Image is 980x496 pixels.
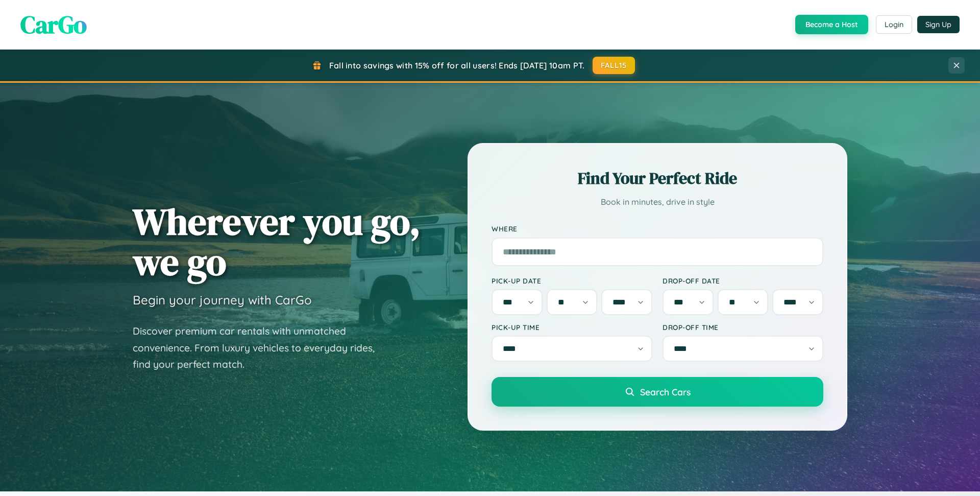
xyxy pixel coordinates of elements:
[795,15,868,34] button: Become a Host
[492,323,652,332] label: Pick-up Time
[133,323,388,373] p: Discover premium car rentals with unmatched convenience. From luxury vehicles to everyday rides, ...
[876,15,912,34] button: Login
[917,16,960,33] button: Sign Up
[133,292,312,308] h3: Begin your journey with CarGo
[663,323,823,332] label: Drop-off Time
[492,276,652,285] label: Pick-up Date
[492,377,823,407] button: Search Cars
[663,276,823,285] label: Drop-off Date
[329,60,585,70] span: Fall into savings with 15% off for all users! Ends [DATE] 10am PT.
[133,201,421,282] h1: Wherever you go, we go
[20,8,87,41] span: CarGo
[492,225,823,233] label: Where
[492,167,823,190] h2: Find Your Perfect Ride
[640,386,691,397] span: Search Cars
[593,57,635,74] button: FALL15
[492,195,823,209] p: Book in minutes, drive in style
